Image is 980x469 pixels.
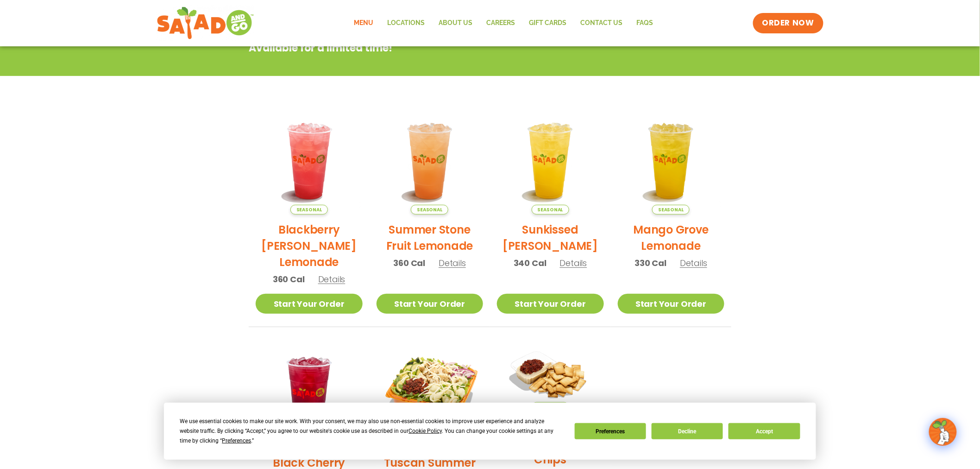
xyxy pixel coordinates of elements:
h2: Summer Stone Fruit Lemonade [377,222,484,254]
a: Menu [347,13,380,34]
span: Details [318,273,346,285]
span: Seasonal [532,205,569,215]
button: Preferences [575,423,646,439]
a: Locations [380,13,432,34]
a: Careers [479,13,522,34]
span: ORDER NOW [762,18,814,29]
img: Product photo for Summer Stone Fruit Lemonade [377,108,484,215]
img: wpChatIcon [930,419,956,445]
span: Seasonal [411,205,448,215]
a: Start Your Order [256,294,363,314]
span: Seasonal [290,205,328,215]
nav: Menu [347,13,660,34]
span: Preferences [222,437,251,444]
img: new-SAG-logo-768×292 [157,5,254,42]
a: Start Your Order [377,294,484,314]
span: Seasonal [652,205,690,215]
h2: Sunkissed [PERSON_NAME] [497,222,604,254]
a: ORDER NOW [753,13,823,33]
a: FAQs [629,13,660,34]
h2: Blackberry [PERSON_NAME] Lemonade [256,222,363,270]
img: Product photo for Tuscan Summer Salad [377,341,484,448]
button: Decline [652,423,723,439]
img: Product photo for Blackberry Bramble Lemonade [256,108,363,215]
span: Details [680,257,707,269]
a: Start Your Order [618,294,725,314]
span: 360 Cal [394,257,426,269]
h2: Mango Grove Lemonade [618,222,725,254]
a: About Us [432,13,479,34]
div: We use essential cookies to make our site work. With your consent, we may also use non-essential ... [180,417,563,446]
img: Product photo for Sundried Tomato Hummus & Pita Chips [497,341,604,412]
img: Product photo for Mango Grove Lemonade [618,108,725,215]
a: Contact Us [573,13,629,34]
span: 340 Cal [514,257,547,269]
span: 360 Cal [273,273,305,285]
button: Accept [729,423,800,439]
p: Available for a limited time! [249,40,657,56]
span: Details [560,257,587,269]
img: Product photo for Black Cherry Orchard Lemonade [256,341,363,448]
div: Cookie Consent Prompt [164,403,816,460]
img: Product photo for Sunkissed Yuzu Lemonade [497,108,604,215]
span: Details [439,257,466,269]
span: 330 Cal [635,257,667,269]
a: GIFT CARDS [522,13,573,34]
span: Cookie Policy [408,428,442,434]
a: Start Your Order [497,294,604,314]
